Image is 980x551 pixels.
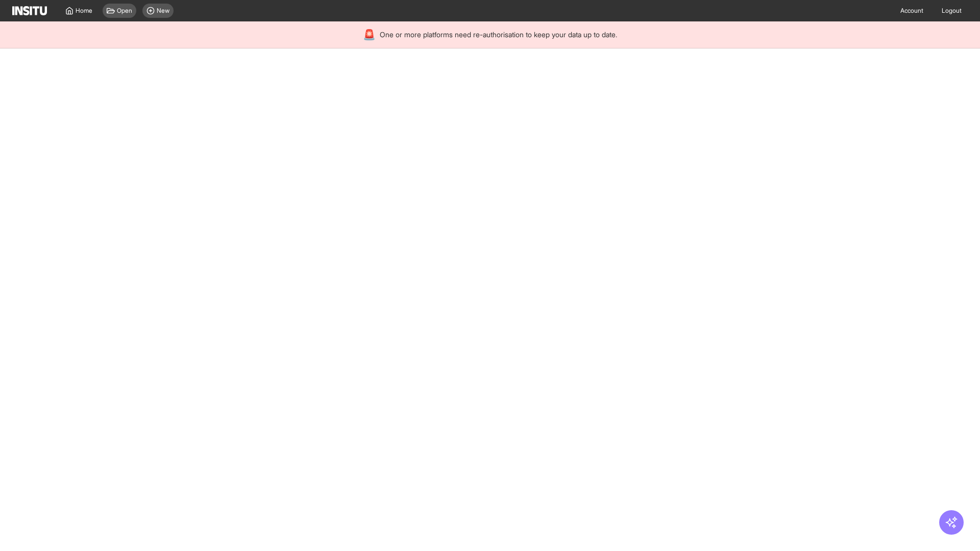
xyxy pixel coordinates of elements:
[76,7,92,15] span: Home
[380,30,617,40] span: One or more platforms need re-authorisation to keep your data up to date.
[363,28,376,42] div: 🚨
[157,7,169,15] span: New
[117,7,132,15] span: Open
[12,6,47,15] img: Logo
